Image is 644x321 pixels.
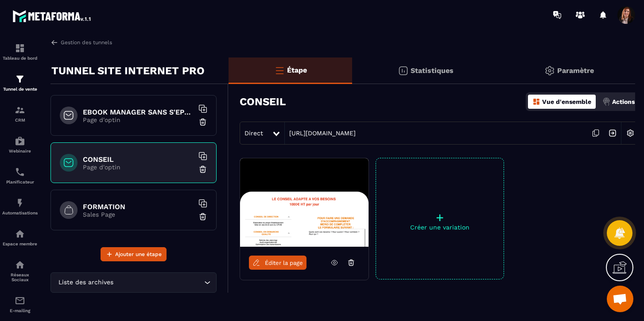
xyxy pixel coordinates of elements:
img: trash [198,165,207,174]
p: Étape [287,66,307,74]
a: formationformationTunnel de vente [2,67,38,98]
p: Actions [612,98,635,105]
a: Gestion des tunnels [50,38,112,46]
a: formationformationTableau de bord [2,36,38,67]
input: Search for option [115,278,202,287]
p: Créer une variation [376,224,504,231]
p: Tableau de bord [2,56,38,61]
a: emailemailE-mailing [2,289,38,320]
img: logo [12,8,92,24]
p: Webinaire [2,149,38,153]
span: Ajouter une étape [115,250,162,259]
img: scheduler [15,167,25,177]
p: Tunnel de vente [2,87,38,92]
p: Page d'optin [83,164,194,171]
img: stats.20deebd0.svg [398,65,408,76]
img: actions.d6e523a2.png [602,98,610,106]
h3: CONSEIL [240,96,286,108]
img: formation [15,43,25,53]
a: automationsautomationsEspace membre [2,222,38,253]
img: formation [15,74,25,84]
p: Sales Page [83,211,194,218]
p: Réseaux Sociaux [2,272,38,282]
p: Paramètre [557,66,594,75]
a: [URL][DOMAIN_NAME] [285,130,356,137]
button: Ajouter une étape [101,247,167,261]
p: Statistiques [411,66,454,75]
img: email [15,295,25,306]
span: Éditer la page [265,260,303,266]
p: Vue d'ensemble [542,98,591,105]
img: arrow-next.bcc2205e.svg [604,125,621,141]
p: CRM [2,118,38,122]
a: formationformationCRM [2,98,38,129]
p: + [376,211,504,224]
img: automations [15,229,25,239]
span: Liste des archives [56,278,115,287]
a: Ouvrir le chat [607,286,633,312]
a: Éditer la page [249,256,306,270]
p: Espace membre [2,241,38,246]
a: automationsautomationsAutomatisations [2,191,38,222]
img: image [240,158,369,247]
p: Automatisations [2,210,38,215]
h6: CONSEIL [83,155,194,164]
img: bars-o.4a397970.svg [274,65,285,76]
img: arrow [50,38,58,46]
span: Direct [244,130,263,137]
p: TUNNEL SITE INTERNET PRO [51,62,205,80]
p: Planificateur [2,180,38,184]
a: social-networksocial-networkRéseaux Sociaux [2,253,38,289]
div: Search for option [50,272,217,293]
img: automations [15,136,25,146]
p: Page d'optin [83,116,194,123]
img: trash [198,118,207,126]
h6: FORMATION [83,203,194,211]
img: setting-gr.5f69749f.svg [544,65,555,76]
img: setting-w.858f3a88.svg [622,125,639,141]
img: social-network [15,260,25,270]
img: dashboard-orange.40269519.svg [532,98,540,106]
a: automationsautomationsWebinaire [2,129,38,160]
img: automations [15,198,25,208]
h6: EBOOK MANAGER SANS S'EPUISER OFFERT [83,108,194,116]
img: trash [198,212,207,221]
img: formation [15,105,25,115]
p: E-mailing [2,308,38,313]
a: schedulerschedulerPlanificateur [2,160,38,191]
